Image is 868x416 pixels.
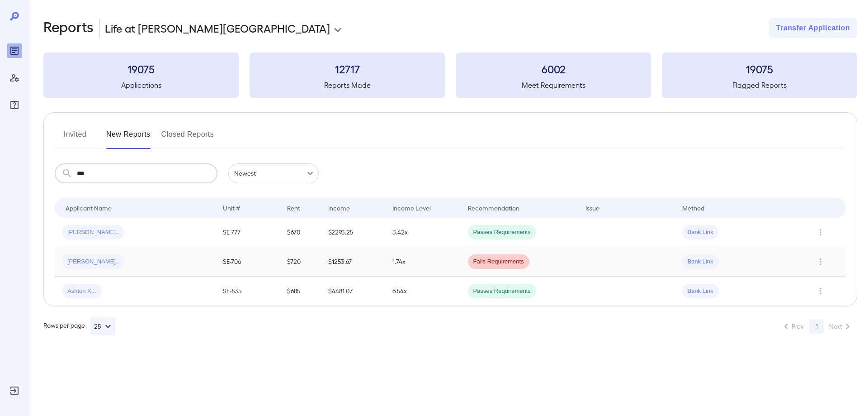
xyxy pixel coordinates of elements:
[468,228,536,237] span: Passes Requirements
[250,62,445,76] h3: 12717
[682,228,719,237] span: Bank Link
[106,127,151,149] button: New Reports
[7,98,22,112] div: FAQ
[250,80,445,91] h5: Reports Made
[161,127,214,149] button: Closed Reports
[228,163,319,183] div: Newest
[321,277,385,306] td: $4481.07
[216,218,280,247] td: SE-777
[55,127,95,149] button: Invited
[43,53,857,98] summary: 19075Applications12717Reports Made6002Meet Requirements19075Flagged Reports
[468,287,536,296] span: Passes Requirements
[105,21,330,35] p: Life at [PERSON_NAME][GEOGRAPHIC_DATA]
[385,277,460,306] td: 6.54x
[90,317,115,335] button: 25
[328,202,350,213] div: Income
[662,62,857,76] h3: 19075
[280,247,321,277] td: $720
[468,258,529,266] span: Fails Requirements
[321,218,385,247] td: $2293.25
[813,284,828,298] button: Row Actions
[682,287,719,296] span: Bank Link
[223,202,240,213] div: Unit #
[813,254,828,269] button: Row Actions
[62,258,124,266] span: [PERSON_NAME]..
[809,319,824,334] button: page 1
[682,202,704,213] div: Method
[62,287,102,296] span: Ashton X...
[392,202,431,213] div: Income Level
[662,80,857,91] h5: Flagged Reports
[7,383,22,398] div: Log Out
[7,71,22,85] div: Manage Users
[280,218,321,247] td: $670
[585,202,600,213] div: Issue
[385,247,460,277] td: 1.74x
[321,247,385,277] td: $1253.67
[769,18,857,38] button: Transfer Application
[468,202,519,213] div: Recommendation
[280,277,321,306] td: $685
[287,202,302,213] div: Rent
[456,62,651,76] h3: 6002
[43,317,115,335] div: Rows per page
[43,18,94,38] h2: Reports
[456,80,651,91] h5: Meet Requirements
[216,277,280,306] td: SE-835
[43,80,239,91] h5: Applications
[777,319,857,334] nav: pagination navigation
[385,218,460,247] td: 3.42x
[216,247,280,277] td: SE-706
[66,202,112,213] div: Applicant Name
[813,225,828,239] button: Row Actions
[43,62,239,76] h3: 19075
[62,228,124,237] span: [PERSON_NAME]..
[7,43,22,58] div: Reports
[682,258,719,266] span: Bank Link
